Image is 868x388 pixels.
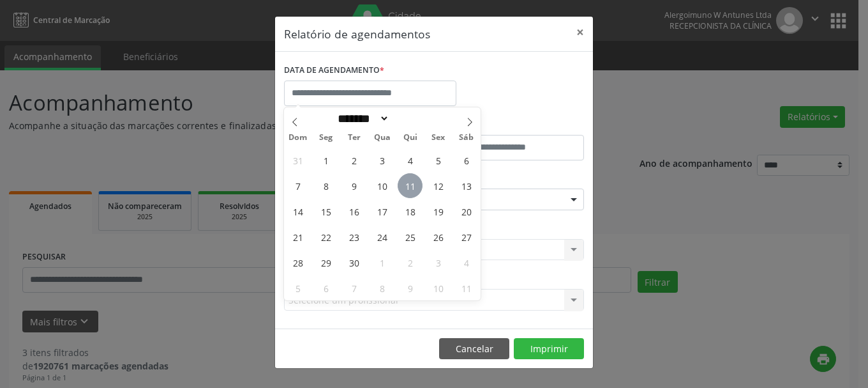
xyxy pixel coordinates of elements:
span: Setembro 27, 2025 [454,224,479,249]
span: Outubro 6, 2025 [313,275,338,300]
span: Outubro 4, 2025 [454,250,479,275]
span: Sex [424,134,453,142]
button: Imprimir [514,338,584,360]
span: Setembro 2, 2025 [341,148,366,173]
span: Setembro 28, 2025 [285,250,310,275]
span: Outubro 5, 2025 [285,275,310,300]
span: Setembro 26, 2025 [426,224,451,249]
span: Setembro 14, 2025 [285,199,310,224]
span: Setembro 29, 2025 [313,250,338,275]
span: Setembro 22, 2025 [313,224,338,249]
span: Outubro 1, 2025 [370,250,394,275]
span: Outubro 9, 2025 [398,275,423,300]
span: Setembro 19, 2025 [426,199,451,224]
label: DATA DE AGENDAMENTO [284,61,384,81]
span: Setembro 21, 2025 [285,224,310,249]
span: Setembro 17, 2025 [370,199,394,224]
span: Setembro 13, 2025 [454,173,479,198]
span: Setembro 30, 2025 [341,250,366,275]
button: Cancelar [439,338,509,360]
span: Setembro 25, 2025 [398,224,423,249]
span: Outubro 3, 2025 [426,250,451,275]
span: Setembro 1, 2025 [313,148,338,173]
span: Setembro 24, 2025 [370,224,394,249]
span: Setembro 8, 2025 [313,173,338,198]
select: Month [333,112,389,125]
span: Seg [312,134,340,142]
span: Setembro 11, 2025 [398,173,423,198]
span: Setembro 7, 2025 [285,173,310,198]
span: Setembro 12, 2025 [426,173,451,198]
span: Setembro 5, 2025 [426,148,451,173]
button: Close [567,17,593,48]
span: Outubro 8, 2025 [370,275,394,300]
label: ATÉ [437,115,584,135]
span: Setembro 6, 2025 [454,148,479,173]
span: Outubro 7, 2025 [341,275,366,300]
span: Setembro 15, 2025 [313,199,338,224]
span: Sáb [453,134,481,142]
span: Setembro 23, 2025 [341,224,366,249]
span: Qui [396,134,424,142]
h5: Relatório de agendamentos [284,26,430,42]
span: Dom [284,134,312,142]
span: Setembro 10, 2025 [370,173,394,198]
span: Outubro 2, 2025 [398,250,423,275]
span: Outubro 10, 2025 [426,275,451,300]
span: Ter [340,134,368,142]
span: Setembro 20, 2025 [454,199,479,224]
span: Agosto 31, 2025 [285,148,310,173]
span: Qua [368,134,396,142]
span: Setembro 4, 2025 [398,148,423,173]
span: Setembro 3, 2025 [370,148,394,173]
span: Setembro 18, 2025 [398,199,423,224]
span: Setembro 16, 2025 [341,199,366,224]
input: Year [389,112,431,125]
span: Setembro 9, 2025 [341,173,366,198]
span: Outubro 11, 2025 [454,275,479,300]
